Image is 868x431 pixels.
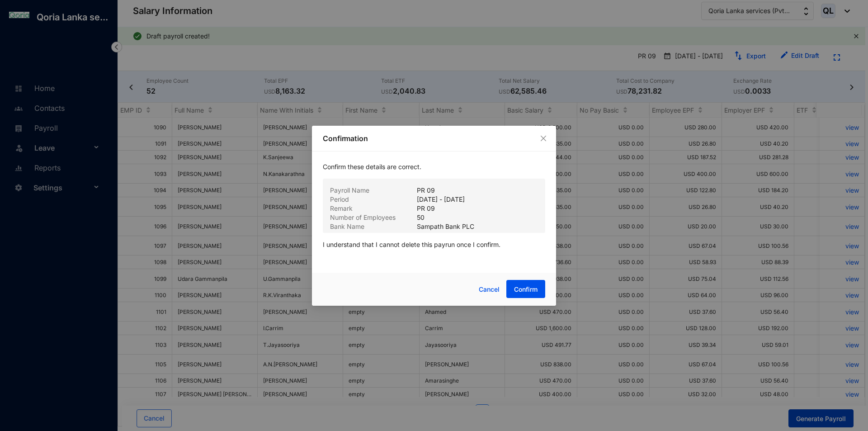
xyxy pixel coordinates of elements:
button: Confirm [506,280,545,298]
button: Cancel [472,280,506,298]
p: [DATE] - [DATE] [417,195,465,204]
p: I understand that I cannot delete this payrun once I confirm. [323,233,545,256]
span: close [540,135,547,142]
p: Confirmation [323,133,545,144]
p: Payroll Name [330,186,417,195]
p: Number of Employees [330,213,417,222]
p: Period [330,195,417,204]
p: PR 09 [417,204,435,213]
p: PR 09 [417,186,435,195]
p: Remark [330,204,417,213]
button: Close [538,133,548,143]
p: Sampath Bank PLC [417,222,474,231]
p: 50 [417,213,425,222]
span: Confirm [514,285,538,294]
p: Bank Name [330,222,417,231]
span: Cancel [479,284,500,294]
p: Confirm these details are correct. [323,162,545,179]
